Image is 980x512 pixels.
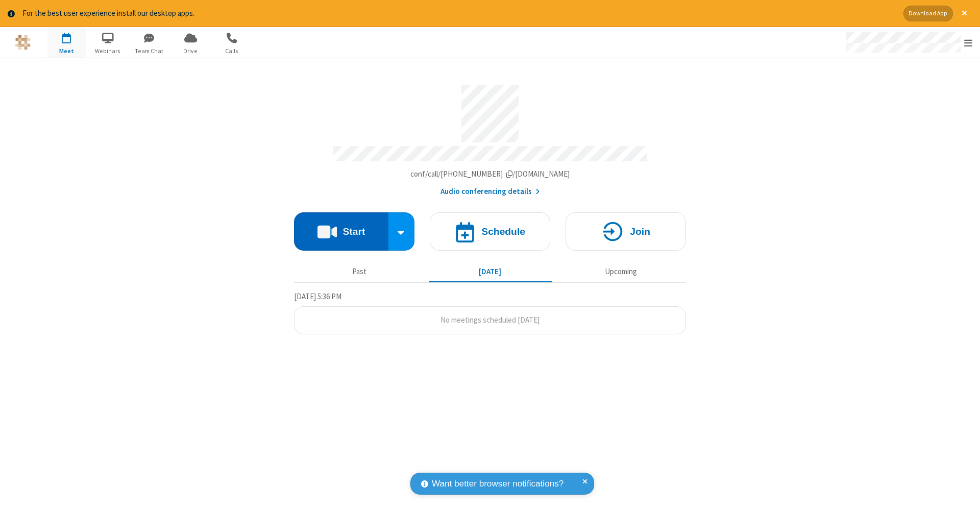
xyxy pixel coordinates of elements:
h4: Schedule [481,227,525,236]
button: Start [294,212,388,251]
button: Join [566,212,686,251]
div: Start conference options [388,212,415,251]
button: Past [298,262,421,282]
div: For the best user experience install our desktop apps. [22,8,896,19]
span: Team Chat [130,46,168,56]
span: Calls [213,46,251,56]
div: Open menu [836,27,980,58]
button: Close alert [957,6,972,21]
h4: Start [342,227,365,236]
span: Drive [171,46,210,56]
span: Want better browser notifications? [432,477,563,491]
button: Schedule [430,212,550,251]
button: Logo [4,27,42,58]
span: [DATE] 5:36 PM [294,291,341,301]
h4: Join [630,227,650,236]
button: Upcoming [559,262,682,282]
section: Account details [294,77,686,197]
button: Copy my meeting room linkCopy my meeting room link [410,168,570,180]
span: Meet [47,46,86,56]
span: Copy my meeting room link [410,169,570,179]
img: QA Selenium DO NOT DELETE OR CHANGE [15,35,31,50]
button: Download App [903,6,953,21]
span: No meetings scheduled [DATE] [440,315,540,325]
button: Audio conferencing details [440,186,540,198]
button: [DATE] [429,262,552,282]
span: Webinars [89,46,127,56]
section: Today's Meetings [294,290,686,334]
